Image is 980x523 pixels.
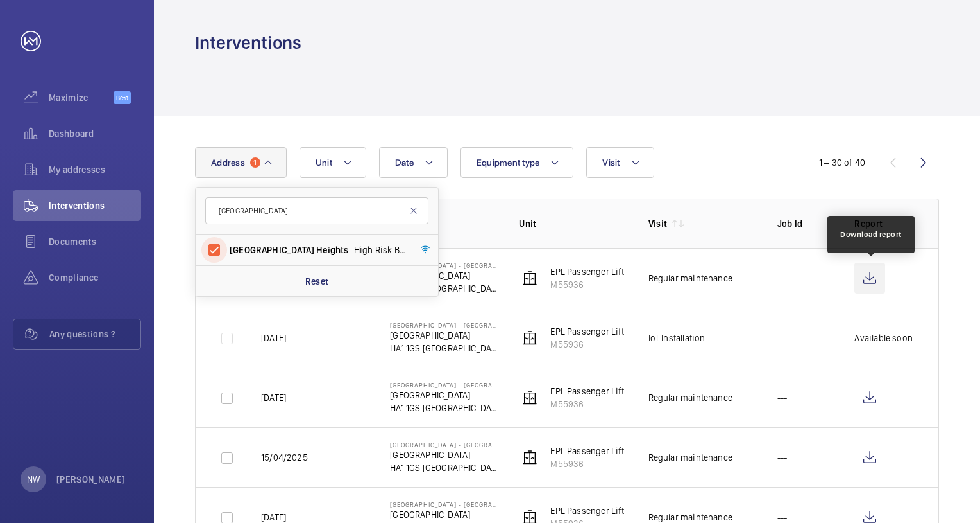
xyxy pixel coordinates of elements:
[230,244,406,256] span: - High Risk Building - , [GEOGRAPHIC_DATA] HA1 1GS
[49,163,141,176] span: My addresses
[648,272,732,285] div: Regular maintenance
[390,321,498,329] p: [GEOGRAPHIC_DATA] - [GEOGRAPHIC_DATA]
[522,450,537,465] img: elevator.svg
[519,217,627,230] p: Unit
[648,451,732,464] div: Regular maintenance
[230,245,314,255] span: [GEOGRAPHIC_DATA]
[390,402,498,414] p: HA1 1GS [GEOGRAPHIC_DATA]
[195,147,287,178] button: Address1
[550,457,624,470] p: M55936
[777,391,788,404] p: ---
[261,391,286,404] p: [DATE]
[777,332,788,344] p: ---
[819,156,865,169] div: 1 – 30 of 40
[390,508,498,521] p: [GEOGRAPHIC_DATA]
[205,197,428,224] input: Search by address
[49,271,141,284] span: Compliance
[195,31,301,55] h1: Interventions
[49,199,141,212] span: Interventions
[550,504,624,517] p: EPL Passenger Lift
[648,332,705,344] div: IoT Installation
[550,398,624,411] p: M55936
[460,147,574,178] button: Equipment type
[390,329,498,342] p: [GEOGRAPHIC_DATA]
[390,461,498,474] p: HA1 1GS [GEOGRAPHIC_DATA]
[550,445,624,457] p: EPL Passenger Lift
[390,381,498,389] p: [GEOGRAPHIC_DATA] - [GEOGRAPHIC_DATA]
[49,91,114,104] span: Maximize
[550,278,624,291] p: M55936
[550,265,624,278] p: EPL Passenger Lift
[379,147,448,178] button: Date
[49,127,141,140] span: Dashboard
[250,157,260,168] span: 1
[522,390,537,405] img: elevator.svg
[390,389,498,402] p: [GEOGRAPHIC_DATA]
[648,217,668,230] p: Visit
[550,385,624,398] p: EPL Passenger Lift
[522,330,537,346] img: elevator.svg
[261,451,308,464] p: 15/04/2025
[390,269,498,282] p: [GEOGRAPHIC_DATA]
[56,473,126,486] p: [PERSON_NAME]
[390,282,498,295] p: HA1 1GS [GEOGRAPHIC_DATA]
[777,451,788,464] p: ---
[586,147,654,178] button: Visit
[27,473,40,486] p: NW
[395,157,414,168] span: Date
[261,332,286,344] p: [DATE]
[316,157,332,168] span: Unit
[550,325,624,338] p: EPL Passenger Lift
[550,338,624,351] p: M55936
[114,91,131,104] span: Beta
[602,157,620,168] span: Visit
[390,441,498,448] p: [GEOGRAPHIC_DATA] - [GEOGRAPHIC_DATA]
[390,342,498,355] p: HA1 1GS [GEOGRAPHIC_DATA]
[390,217,498,230] p: Address
[648,391,732,404] div: Regular maintenance
[211,157,245,168] span: Address
[777,217,834,230] p: Job Id
[522,270,537,286] img: elevator.svg
[390,448,498,461] p: [GEOGRAPHIC_DATA]
[300,147,366,178] button: Unit
[854,332,913,344] p: Available soon
[305,275,329,288] p: Reset
[777,272,788,285] p: ---
[840,229,902,240] div: Download report
[390,261,498,269] p: [GEOGRAPHIC_DATA] - [GEOGRAPHIC_DATA]
[49,235,141,248] span: Documents
[477,157,540,168] span: Equipment type
[390,501,498,508] p: [GEOGRAPHIC_DATA] - [GEOGRAPHIC_DATA]
[316,245,348,255] span: Heights
[49,328,140,341] span: Any questions ?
